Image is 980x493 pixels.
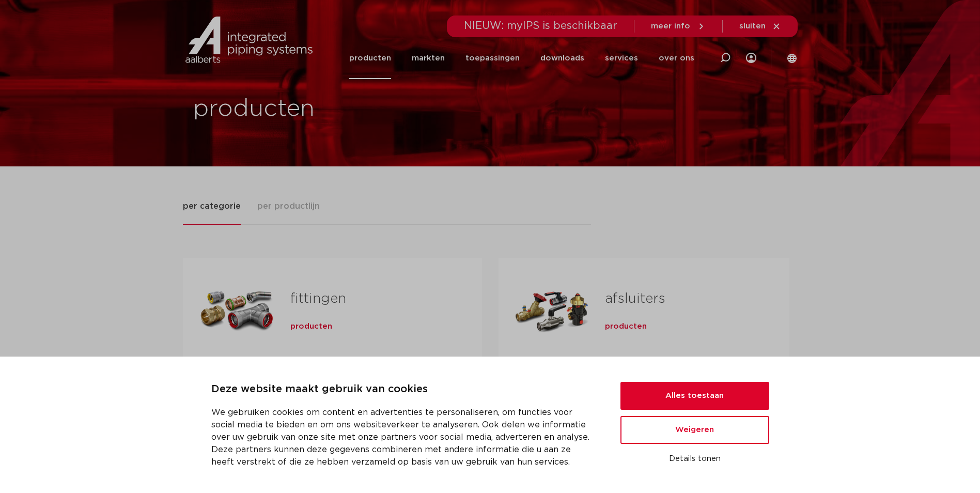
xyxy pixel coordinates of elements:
a: producten [605,321,647,332]
a: over ons [659,37,694,79]
a: meer info [651,22,706,31]
p: We gebruiken cookies om content en advertenties te personaliseren, om functies voor social media ... [211,406,596,468]
h1: producten [193,93,485,126]
span: NIEUW: myIPS is beschikbaar [464,21,617,31]
a: markten [412,37,445,79]
span: meer info [651,22,690,30]
span: per productlijn [257,200,320,212]
span: per categorie [183,200,241,212]
button: Weigeren [620,416,769,444]
a: toepassingen [465,37,520,79]
a: producten [290,321,332,332]
a: fittingen [290,292,346,305]
div: my IPS [746,37,756,79]
button: Alles toestaan [620,382,769,410]
a: services [605,37,638,79]
nav: Menu [349,37,694,79]
a: downloads [540,37,584,79]
p: Deze website maakt gebruik van cookies [211,381,596,398]
a: producten [349,37,391,79]
a: afsluiters [605,292,665,305]
button: Details tonen [620,450,769,468]
span: sluiten [739,22,766,30]
a: sluiten [739,22,781,31]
